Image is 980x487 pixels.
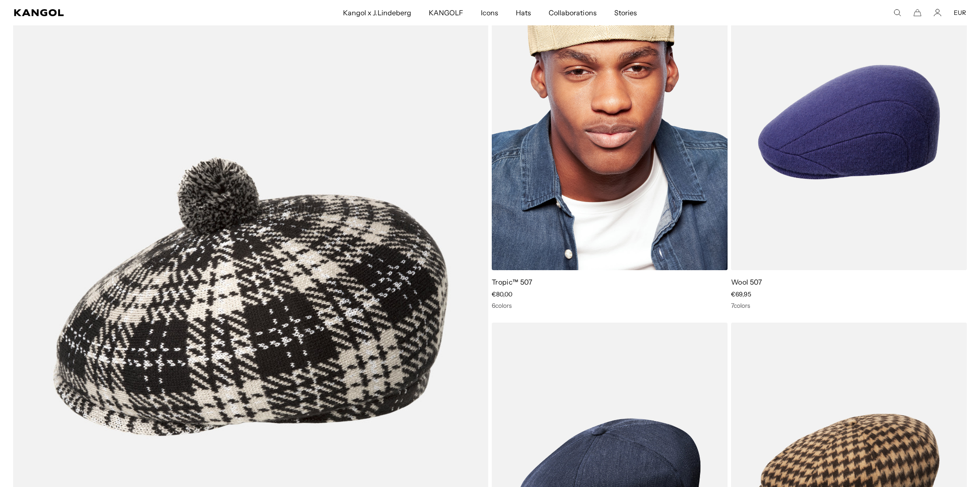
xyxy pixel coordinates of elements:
[731,302,967,310] div: 7 colors
[492,290,512,298] span: €80,00
[492,278,533,286] a: Tropic™ 507
[893,9,901,17] summary: Search here
[954,9,966,17] button: EUR
[14,9,227,16] a: Kangol
[731,278,763,286] a: Wool 507
[913,9,921,17] button: Cart
[492,302,728,310] div: 6 colors
[934,9,941,17] a: Account
[731,290,751,298] span: €69,95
